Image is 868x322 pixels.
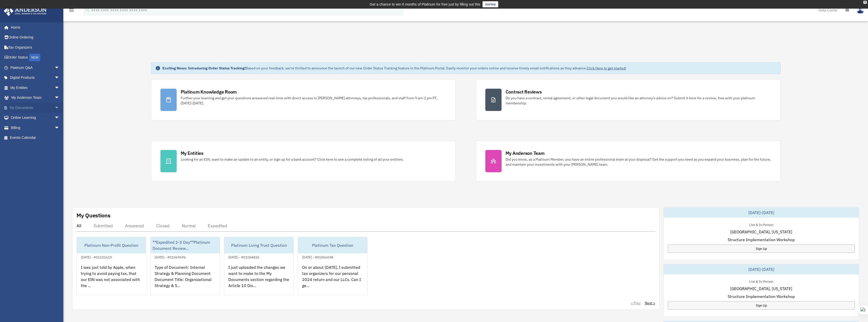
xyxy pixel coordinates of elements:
img: User Pic [857,6,864,14]
span: arrow_drop_down [54,63,65,73]
a: Next > [645,300,655,306]
div: My Anderson Team [506,150,545,156]
a: Platinum Non-Profit Question[DATE] - #01101615I was just told by Apple, when trying to avoid payi... [77,237,146,295]
span: [GEOGRAPHIC_DATA], [US_STATE] [730,229,792,235]
span: arrow_drop_down [54,83,65,93]
div: Further your learning and get your questions answered real-time with direct access to [PERSON_NAM... [181,96,446,106]
a: **Expedited 2-3 Day**Platinum Document Review...[DATE] - #01069696Type of Document: Internal Stra... [150,237,220,295]
div: [DATE] - #01066698 [298,254,337,259]
div: **Expedited 2-3 Day**Platinum Document Review... [151,237,220,253]
div: Answered [125,223,144,228]
span: arrow_drop_down [54,73,65,83]
img: Anderson Advisors Platinum Portal [2,6,48,16]
div: I just uploaded the changes we want to make to the My Documents section regarding the Article 10 ... [224,260,293,300]
div: close [863,1,867,4]
a: Sign Up [668,301,855,310]
a: Platinum Tax Question[DATE] - #01066698On or about [DATE], I submitted tax organizers for our per... [298,237,367,295]
a: Online Learningarrow_drop_down [4,113,67,123]
div: Type of Document: Internal Strategy & Planning Document Document Title: Organizational Strategy &... [151,260,220,300]
a: Online Ordering [4,32,67,43]
i: search [85,7,90,12]
div: Platinum Tax Question [298,237,367,253]
div: NEW [29,54,40,61]
div: Closed [156,223,170,228]
div: My Entities [181,150,204,156]
span: arrow_drop_down [54,113,65,123]
a: My Documentsarrow_drop_down [4,103,67,113]
div: Platinum Knowledge Room [181,89,237,95]
span: arrow_drop_down [54,123,65,133]
div: Do you have a contract, rental agreement, or other legal document you would like an attorney's ad... [506,96,771,106]
a: Digital Productsarrow_drop_down [4,73,67,83]
div: My Questions [77,212,110,219]
a: Billingarrow_drop_down [4,123,67,133]
div: Get a chance to win 6 months of Platinum for free just by filling out this [370,1,481,7]
a: My Entitiesarrow_drop_down [4,83,67,93]
a: Platinum Knowledge Room Further your learning and get your questions answered real-time with dire... [151,79,456,120]
div: Platinum Non-Profit Question [77,237,146,253]
div: Looking for an EIN, want to make an update to an entity, or sign up for a bank account? Click her... [181,157,404,162]
div: [DATE] - #01069696 [151,254,190,259]
div: Normal [182,223,196,228]
a: survey [483,1,498,7]
a: Platinum Living Trust Question[DATE] - #01068826I just uploaded the changes we want to make to th... [224,237,294,295]
div: On or about [DATE], I submitted tax organizers for our personal 2024 return and our LLCs. Can I g... [298,260,367,300]
div: All [77,223,81,228]
div: Live & In-Person [745,278,777,284]
div: Submitted [94,223,113,228]
span: [GEOGRAPHIC_DATA], [US_STATE] [730,286,792,292]
a: Home [4,22,65,32]
i: menu [68,7,75,13]
div: Expedited [208,223,227,228]
div: Contract Reviews [506,89,542,95]
a: menu [68,9,75,13]
a: Platinum Q&Aarrow_drop_down [4,63,67,73]
strong: Exciting News: Introducing Order Status Tracking! [162,66,246,70]
div: [DATE] - #01101615 [77,254,116,259]
a: Order StatusNEW [4,52,67,63]
a: My Entities Looking for an EIN, want to make an update to an entity, or sign up for a bank accoun... [151,141,456,182]
div: [DATE]-[DATE] [664,264,859,274]
span: arrow_drop_down [54,103,65,113]
a: Contract Reviews Do you have a contract, rental agreement, or other legal document you would like... [476,79,781,120]
span: Structure Implementation Workshop [728,293,795,299]
div: Platinum Living Trust Question [224,237,293,253]
div: I was just told by Apple, when trying to avoid paying tax, that our EIN was not associated with t... [77,260,146,300]
a: Sign Up [668,244,855,253]
a: Events Calendar [4,133,67,143]
a: My Anderson Teamarrow_drop_down [4,93,67,103]
div: [DATE]-[DATE] [664,207,859,218]
div: Live & In-Person [745,222,777,227]
div: [DATE] - #01068826 [224,254,264,259]
span: Structure Implementation Workshop [728,237,795,243]
span: arrow_drop_down [54,93,65,103]
div: Did you know, as a Platinum Member, you have an entire professional team at your disposal? Get th... [506,157,771,167]
a: Click Here to get started! [587,66,626,70]
a: Tax Organizers [4,42,67,52]
div: Based on your feedback, we're thrilled to announce the launch of our new Order Status Tracking fe... [162,66,626,71]
a: My Anderson Team Did you know, as a Platinum Member, you have an entire professional team at your... [476,141,781,182]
